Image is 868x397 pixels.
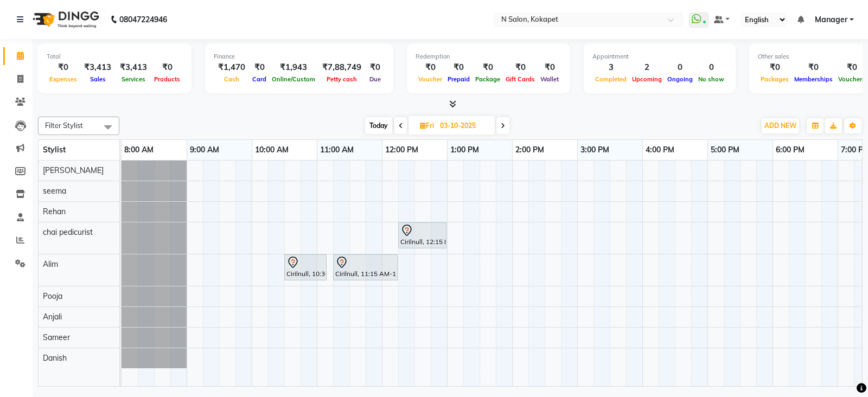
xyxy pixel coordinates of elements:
a: 5:00 PM [708,142,742,158]
span: ADD NEW [764,121,796,130]
div: Cirilnull, 10:30 AM-11:10 AM, Acrylic extentions [285,256,325,279]
a: 1:00 PM [448,142,482,158]
div: 0 [665,61,695,74]
div: ₹0 [792,61,835,74]
span: Expenses [47,75,80,83]
a: 8:00 AM [122,142,156,158]
a: 4:00 PM [643,142,677,158]
div: 2 [629,61,665,74]
span: Pooja [43,291,62,301]
div: Finance [214,52,385,61]
span: chai pedicurist [43,227,93,237]
span: Anjali [43,312,62,322]
div: ₹7,88,749 [318,61,366,74]
div: Cirilnull, 12:15 PM-01:00 PM, Women Cafe H&f Manicure/Pedicure [399,224,445,247]
span: Voucher [416,75,445,83]
div: ₹0 [47,61,80,74]
div: ₹0 [473,61,503,74]
span: seema [43,186,66,196]
span: Prepaid [445,75,473,83]
span: Package [473,75,503,83]
span: Products [151,75,183,83]
button: ADD NEW [762,118,799,133]
div: ₹1,470 [214,61,250,74]
span: Alim [43,259,58,269]
a: 6:00 PM [773,142,807,158]
div: ₹0 [835,61,868,74]
span: Rehan [43,207,66,216]
span: [PERSON_NAME] [43,165,104,175]
span: Vouchers [835,75,868,83]
span: Petty cash [324,75,360,83]
a: 12:00 PM [382,142,421,158]
div: 3 [592,61,629,74]
div: ₹0 [250,61,269,74]
span: Today [365,117,392,134]
div: ₹0 [758,61,792,74]
span: Completed [592,75,629,83]
a: 11:00 AM [317,142,356,158]
img: logo [28,4,102,35]
span: Card [250,75,269,83]
span: Online/Custom [269,75,318,83]
div: Appointment [592,52,727,61]
div: ₹0 [151,61,183,74]
span: Sameer [43,332,70,342]
div: Cirilnull, 11:15 AM-12:15 PM, Permanent Nail Paint - Solid Color (Hand) [334,256,397,279]
span: Ongoing [665,75,695,83]
div: ₹1,943 [269,61,318,74]
span: Due [367,75,384,83]
span: Memberships [792,75,835,83]
div: 0 [695,61,727,74]
div: ₹3,413 [116,61,151,74]
span: Danish [43,353,67,363]
span: Upcoming [629,75,665,83]
span: Gift Cards [503,75,538,83]
input: 2025-10-03 [437,118,491,134]
b: 08047224946 [119,4,167,35]
a: 10:00 AM [252,142,291,158]
div: Redemption [416,52,561,61]
div: Total [47,52,183,61]
span: Packages [758,75,792,83]
div: ₹0 [366,61,385,74]
span: Stylist [43,145,66,155]
span: Wallet [538,75,561,83]
a: 3:00 PM [578,142,612,158]
span: Sales [87,75,108,83]
a: 2:00 PM [513,142,547,158]
div: ₹0 [445,61,473,74]
span: Manager [815,14,847,25]
div: ₹0 [503,61,538,74]
span: No show [695,75,727,83]
span: Services [119,75,148,83]
span: Filter Stylist [45,121,83,130]
div: ₹0 [538,61,561,74]
div: ₹0 [416,61,445,74]
span: Fri [417,121,437,130]
div: ₹3,413 [80,61,116,74]
span: Cash [221,75,242,83]
a: 9:00 AM [187,142,222,158]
